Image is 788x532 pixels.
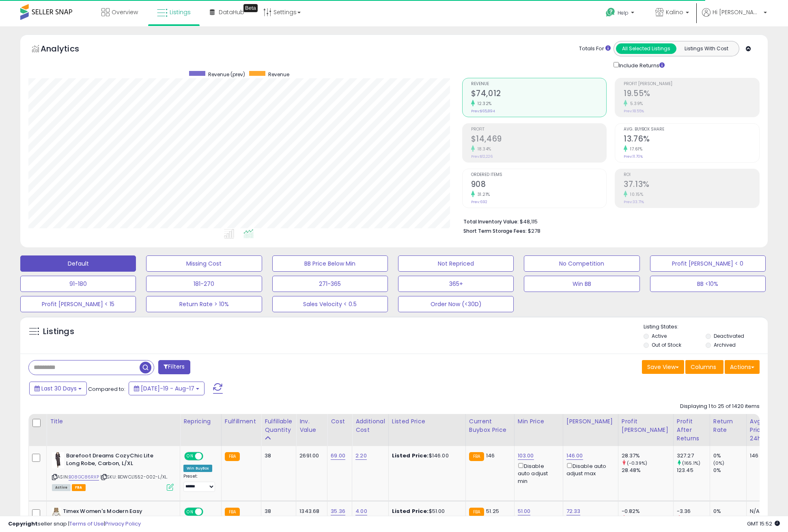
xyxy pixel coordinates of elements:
[392,417,462,426] div: Listed Price
[666,8,683,16] span: Kalino
[566,507,581,515] a: 72.33
[20,296,136,312] button: Profit [PERSON_NAME] < 15
[100,474,168,480] span: | SKU: BDWCL1552-002-L/XL.
[627,191,643,197] small: 10.15%
[642,360,684,374] button: Save View
[8,520,38,528] strong: Copyright
[714,341,736,348] label: Archived
[185,453,195,460] span: ON
[170,8,191,16] span: Listings
[518,461,557,485] div: Disable auto adjust min
[624,199,644,204] small: Prev: 33.71%
[471,199,487,204] small: Prev: 692
[566,461,612,477] div: Disable auto adjust max
[616,43,676,54] button: All Selected Listings
[627,101,643,107] small: 5.39%
[20,255,136,272] button: Default
[471,154,493,159] small: Prev: $12,226
[469,417,511,434] div: Current Buybox Price
[183,474,215,492] div: Preset:
[579,45,611,53] div: Totals For
[185,508,195,515] span: ON
[471,180,607,191] h2: 908
[69,474,99,481] a: B08GC86RXP
[299,508,321,515] div: 1343.68
[146,296,262,312] button: Return Rate > 10%
[183,417,218,426] div: Repricing
[676,43,736,54] button: Listings With Cost
[677,417,706,443] div: Profit After Returns
[713,8,761,16] span: Hi [PERSON_NAME]
[392,507,429,515] b: Listed Price:
[225,508,240,517] small: FBA
[43,326,74,337] h5: Listings
[652,341,681,348] label: Out of Stock
[29,382,87,395] button: Last 30 Days
[398,255,514,272] button: Not Repriced
[265,508,290,515] div: 38
[52,452,174,490] div: ASIN:
[713,452,746,459] div: 0%
[486,507,499,515] span: 51.25
[618,9,629,16] span: Help
[677,508,710,515] div: -3.36
[265,417,293,434] div: Fulfillable Quantity
[622,508,673,515] div: -0.82%
[272,255,388,272] button: BB Price Below Min
[331,417,349,426] div: Cost
[146,255,262,272] button: Missing Cost
[725,360,760,374] button: Actions
[41,384,77,393] span: Last 30 Days
[265,452,290,459] div: 38
[624,173,759,177] span: ROI
[299,417,324,434] div: Inv. value
[713,508,746,515] div: 0%
[225,417,258,426] div: Fulfillment
[272,276,388,292] button: 271-365
[355,452,367,460] a: 2.20
[622,417,670,434] div: Profit [PERSON_NAME]
[50,417,177,426] div: Title
[685,360,723,374] button: Columns
[524,255,639,272] button: No Competition
[331,507,345,515] a: 35.36
[486,452,495,459] span: 146
[702,8,767,26] a: Hi [PERSON_NAME]
[599,1,642,26] a: Help
[72,484,86,491] span: FBA
[518,417,560,426] div: Min Price
[750,508,777,515] div: N/A
[713,515,725,522] small: (0%)
[750,417,779,443] div: Avg Win Price 24h.
[225,452,240,461] small: FBA
[624,127,759,132] span: Avg. Buybox Share
[518,507,531,515] a: 51.00
[691,363,716,371] span: Columns
[392,508,459,515] div: $51.00
[183,465,212,472] div: Win BuyBox
[52,484,71,491] span: All listings currently available for purchase on Amazon
[299,452,321,459] div: 2691.00
[20,276,136,292] button: 91-180
[677,452,710,459] div: 327.27
[88,385,125,393] span: Compared to:
[208,71,245,78] span: Revenue (prev)
[644,323,768,331] p: Listing States:
[624,109,644,114] small: Prev: 18.55%
[677,467,710,474] div: 123.45
[682,460,700,466] small: (165.1%)
[471,89,607,100] h2: $74,012
[713,417,743,434] div: Return Rate
[750,452,777,459] div: 146
[355,507,367,515] a: 4.00
[69,520,104,528] a: Terms of Use
[243,4,258,12] div: Tooltip anchor
[272,296,388,312] button: Sales Velocity < 0.5
[714,332,744,339] label: Deactivated
[8,520,141,528] div: seller snap | |
[52,508,61,524] img: 41mVJ3I3BmL._SL40_.jpg
[680,403,760,410] div: Displaying 1 to 25 of 1420 items
[627,460,647,466] small: (-0.39%)
[158,360,190,374] button: Filters
[475,101,492,107] small: 12.32%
